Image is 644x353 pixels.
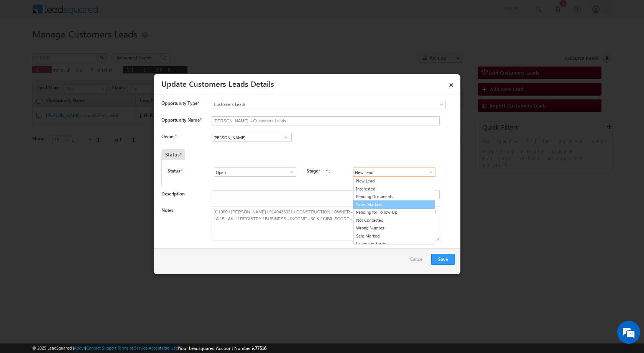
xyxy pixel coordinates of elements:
[353,177,435,185] a: New Lead
[281,133,290,141] a: Show All Items
[214,168,296,177] input: Type to Search
[431,254,455,265] button: Save
[104,236,139,246] em: Start Chat
[353,185,435,193] a: Interested
[410,254,427,268] a: Cancel
[353,193,435,201] a: Pending Documents
[353,200,435,209] a: Sales Marked
[40,40,129,50] div: Chat with us now
[32,345,266,352] span: © 2025 LeadSquared | | | | |
[74,345,85,350] a: About
[179,345,266,351] span: Your Leadsquared Account Number is
[161,191,185,197] label: Description
[10,71,140,229] textarea: Type your message and hit 'Enter'
[255,345,266,351] span: 77516
[285,168,294,176] a: Show All Items
[353,208,435,216] a: Pending for Follow-Up
[168,168,180,174] label: Status
[161,78,274,89] a: Update Customers Leads Details
[212,100,446,109] a: Customers Leads
[424,168,434,176] a: Show All Items
[161,133,176,139] label: Owner
[212,101,414,108] span: Customers Leads
[353,224,435,232] a: Wrong Number
[13,40,32,50] img: d_60004797649_company_0_60004797649
[353,240,435,248] a: Language Barrier
[161,100,197,107] span: Opportunity Type
[149,345,178,350] a: Acceptable Use
[212,133,292,142] input: Type to Search
[86,345,117,350] a: Contact Support
[118,345,148,350] a: Terms of Service
[161,207,173,213] label: Notes
[161,117,201,123] label: Opportunity Name
[353,232,435,240] a: Sale Marked
[307,168,318,174] label: Stage
[445,77,458,90] a: ×
[126,4,144,22] div: Minimize live chat window
[353,168,435,177] input: Type to Search
[353,216,435,224] a: Not Contacted
[161,149,185,160] div: Status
